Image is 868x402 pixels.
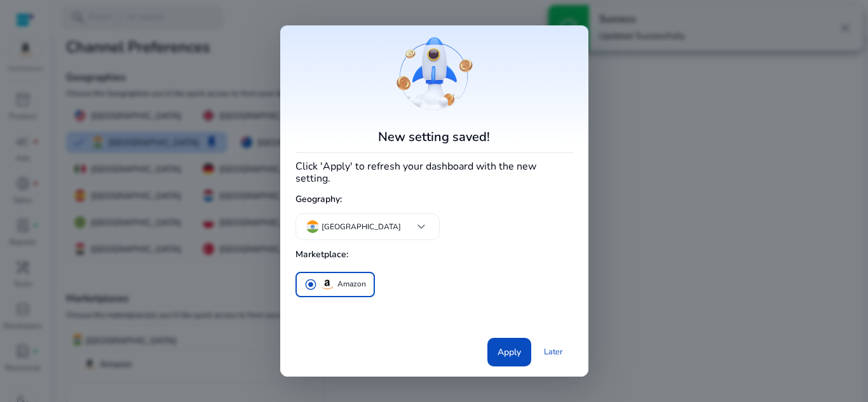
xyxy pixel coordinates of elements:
button: Apply [487,338,531,366]
span: Apply [498,345,521,359]
span: keyboard_arrow_down [414,219,429,234]
p: [GEOGRAPHIC_DATA] [322,221,401,232]
h5: Marketplace: [295,245,573,265]
h5: Geography: [295,189,573,210]
span: radio_button_checked [304,278,317,291]
img: amazon.svg [320,277,335,292]
h4: Click 'Apply' to refresh your dashboard with the new setting. [295,158,573,185]
a: Later [534,340,573,363]
img: in.svg [306,220,319,233]
p: Amazon [337,278,366,291]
